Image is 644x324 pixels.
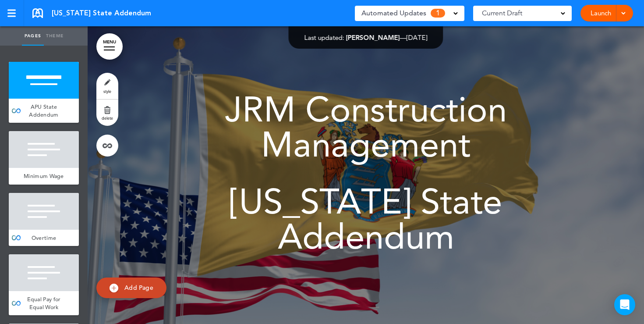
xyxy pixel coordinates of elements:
[96,278,166,298] a: Add Page
[614,294,635,315] div: Open Intercom Messenger
[110,284,118,292] img: add.svg
[9,168,79,185] a: Minimum Wage
[96,73,118,99] a: style
[9,99,79,123] a: APU State Addendum
[431,9,445,18] span: 1
[407,33,428,42] span: [DATE]
[52,8,151,18] span: [US_STATE] State Addendum
[230,181,502,257] span: [US_STATE] State Addendum
[22,26,44,46] a: Pages
[29,103,58,118] span: APU State Addendum
[304,34,428,41] div: —
[24,172,64,180] span: Minimum Wage
[9,230,79,246] a: Overtime
[12,108,21,113] img: infinity_blue.svg
[44,26,66,46] a: Theme
[12,301,21,306] img: infinity_blue.svg
[361,7,426,19] span: Automated Updates
[346,33,400,42] span: [PERSON_NAME]​​​​
[32,234,56,242] span: Overtime
[124,284,153,292] span: Add Page
[9,291,79,315] a: Equal Pay for Equal Work
[304,33,344,42] span: Last updated:
[12,235,21,240] img: infinity_blue.svg
[482,7,522,19] span: Current Draft
[102,115,113,121] span: delete
[587,5,615,21] a: Launch
[96,100,118,126] a: delete
[103,89,111,94] span: style
[225,89,507,165] span: JRM Construction Management
[27,296,61,311] span: Equal Pay for Equal Work
[96,33,123,60] a: MENU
